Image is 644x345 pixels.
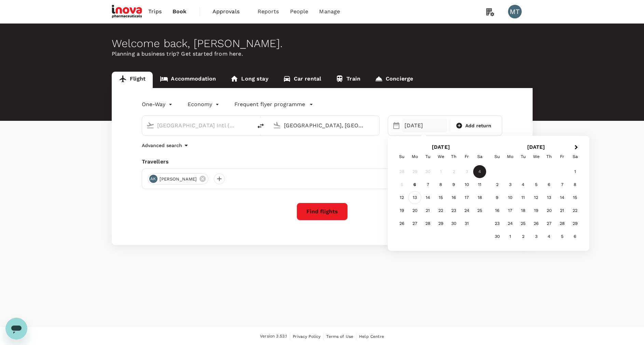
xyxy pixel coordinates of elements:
div: Thursday [447,150,460,163]
div: Choose Friday, October 10th, 2025 [460,178,473,191]
div: Choose Monday, December 1st, 2025 [504,230,517,243]
a: Car rental [276,72,329,88]
div: Choose Thursday, October 23rd, 2025 [447,204,460,217]
div: Friday [460,150,473,163]
div: Choose Sunday, October 26th, 2025 [395,217,408,230]
div: Choose Friday, October 17th, 2025 [460,191,473,204]
div: Choose Friday, November 21st, 2025 [556,204,568,217]
div: Not available Wednesday, October 1st, 2025 [434,165,447,178]
div: Not available Sunday, October 5th, 2025 [395,178,408,191]
div: Sunday [395,150,408,163]
div: Choose Sunday, October 12th, 2025 [395,191,408,204]
h2: [DATE] [393,144,489,150]
p: Advanced search [142,142,182,149]
div: Choose Saturday, October 18th, 2025 [473,191,486,204]
div: Choose Tuesday, October 14th, 2025 [421,191,434,204]
div: Choose Monday, October 6th, 2025 [408,178,421,191]
div: Choose Thursday, November 13th, 2025 [543,191,556,204]
a: Help Centre [359,333,384,340]
div: Choose Wednesday, December 3rd, 2025 [530,230,543,243]
div: Thursday [543,150,556,163]
div: Choose Tuesday, December 2nd, 2025 [517,230,530,243]
div: Choose Wednesday, October 8th, 2025 [434,178,447,191]
div: Choose Tuesday, October 21st, 2025 [421,204,434,217]
div: Not available Saturday, October 4th, 2025 [473,165,486,178]
div: Sunday [491,150,504,163]
div: Monday [504,150,517,163]
div: Choose Saturday, October 11th, 2025 [473,178,486,191]
div: Not available Monday, September 29th, 2025 [408,165,421,178]
div: MT [508,5,522,18]
div: Not available Sunday, September 28th, 2025 [395,165,408,178]
span: People [290,8,309,16]
div: Choose Wednesday, October 22nd, 2025 [434,204,447,217]
div: Saturday [568,150,581,163]
p: Planning a business trip? Get started from here. [112,50,533,58]
div: Choose Sunday, October 19th, 2025 [395,204,408,217]
div: Choose Thursday, October 16th, 2025 [447,191,460,204]
button: Open [374,125,376,126]
span: Reports [258,8,279,16]
span: [PERSON_NAME] [155,176,201,183]
span: Manage [319,8,340,16]
div: Choose Saturday, October 25th, 2025 [473,204,486,217]
div: Choose Sunday, November 2nd, 2025 [491,178,504,191]
div: Tuesday [517,150,530,163]
div: Not available Thursday, October 2nd, 2025 [447,165,460,178]
div: Choose Friday, October 31st, 2025 [460,217,473,230]
div: Choose Thursday, December 4th, 2025 [543,230,556,243]
div: Choose Tuesday, November 25th, 2025 [517,217,530,230]
div: Choose Wednesday, November 5th, 2025 [530,178,543,191]
div: Wednesday [530,150,543,163]
div: Choose Saturday, November 22nd, 2025 [568,204,581,217]
div: Economy [188,99,221,110]
iframe: Button to launch messaging window [5,318,27,340]
a: Concierge [368,72,420,88]
h2: [DATE] [489,144,584,150]
button: Next Month [572,142,583,153]
a: Flight [112,72,153,88]
div: Choose Monday, November 3rd, 2025 [504,178,517,191]
a: Train [328,72,368,88]
div: Choose Wednesday, November 26th, 2025 [530,217,543,230]
div: Choose Sunday, November 9th, 2025 [491,191,504,204]
div: Choose Saturday, November 1st, 2025 [568,165,581,178]
div: Choose Monday, October 13th, 2025 [408,191,421,204]
img: iNova Pharmaceuticals [112,4,143,19]
div: Choose Sunday, November 30th, 2025 [491,230,504,243]
div: Choose Saturday, November 15th, 2025 [568,191,581,204]
div: Choose Monday, October 27th, 2025 [408,217,421,230]
div: Choose Thursday, October 9th, 2025 [447,178,460,191]
span: Add return [465,122,492,129]
div: Choose Thursday, November 6th, 2025 [543,178,556,191]
div: Choose Wednesday, October 29th, 2025 [434,217,447,230]
div: One-Way [142,99,174,110]
button: Find flights [297,203,348,220]
div: [DATE] [402,119,448,132]
span: Book [173,8,187,16]
a: Long stay [223,72,275,88]
div: Travellers [142,158,503,166]
a: Terms of Use [326,333,353,340]
div: Choose Thursday, November 27th, 2025 [543,217,556,230]
div: Not available Tuesday, September 30th, 2025 [421,165,434,178]
span: Approvals [213,8,247,16]
input: Going to [284,120,365,131]
div: Choose Sunday, November 23rd, 2025 [491,217,504,230]
div: Choose Saturday, November 29th, 2025 [568,217,581,230]
div: Choose Monday, November 24th, 2025 [504,217,517,230]
span: Help Centre [359,334,384,339]
div: Choose Monday, October 20th, 2025 [408,204,421,217]
div: Choose Wednesday, November 19th, 2025 [530,204,543,217]
div: Choose Thursday, November 20th, 2025 [543,204,556,217]
a: Accommodation [153,72,223,88]
div: Wednesday [434,150,447,163]
div: Choose Tuesday, November 18th, 2025 [517,204,530,217]
div: AK[PERSON_NAME] [148,173,209,184]
div: Choose Wednesday, November 12th, 2025 [530,191,543,204]
div: Welcome back , [PERSON_NAME] . [112,37,533,50]
button: delete [252,118,269,134]
div: Choose Tuesday, November 4th, 2025 [517,178,530,191]
div: Choose Saturday, November 8th, 2025 [568,178,581,191]
div: Choose Sunday, November 16th, 2025 [491,204,504,217]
